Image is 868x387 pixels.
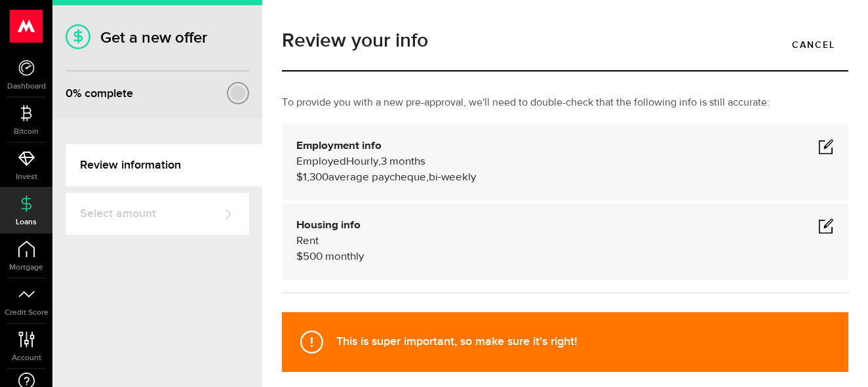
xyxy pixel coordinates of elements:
p: To provide you with a new pre-approval, we'll need to double-check that the following info is sti... [282,95,848,111]
span: 500 [303,251,323,262]
span: $ [296,251,303,262]
b: Employment info [296,140,382,152]
button: Open LiveChat chat widget [10,5,50,45]
a: Select amount [66,193,249,235]
a: Review information [66,144,262,186]
span: bi-weekly [429,172,476,183]
span: 3 months [381,156,425,167]
b: Housing info [296,220,361,231]
span: monthly [325,251,364,262]
span: $1,300 [296,172,328,183]
span: Rent [296,235,319,247]
span: Employed [296,156,346,167]
span: average paycheque, [328,172,429,183]
a: Cancel [779,31,848,58]
span: 0 [66,87,73,100]
h1: Get a new offer [66,28,249,47]
h1: Review your info [282,31,848,51]
div: % complete [66,82,133,106]
span: Hourly [346,156,378,167]
strong: This is super important, so make sure it's right! [336,335,577,348]
span: , [378,156,381,167]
